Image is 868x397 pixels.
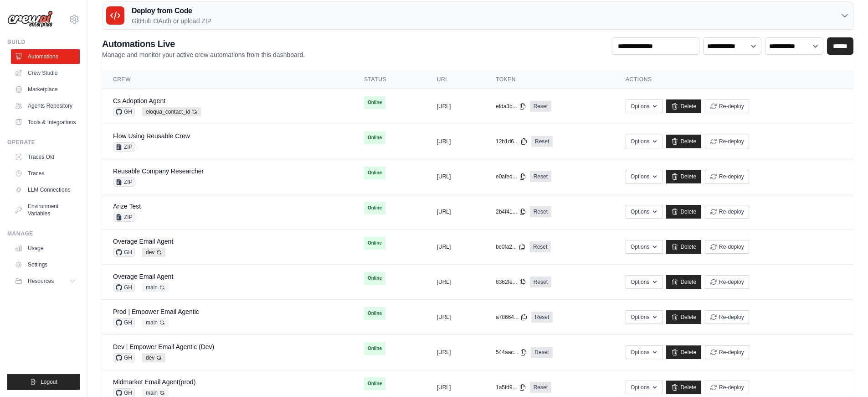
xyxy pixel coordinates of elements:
button: efda3b... [496,103,526,110]
button: Resources [11,274,80,288]
a: Delete [666,310,701,324]
button: Re-deploy [705,345,749,359]
th: URL [426,70,485,89]
a: Delete [666,275,701,289]
button: 2b4f41... [496,208,526,215]
a: Flow Using Reusable Crew [113,132,190,140]
button: 544aac... [496,349,527,356]
span: GH [113,283,135,292]
button: 1a5fd9... [496,384,526,391]
span: main [142,318,169,327]
button: 12b1d6... [496,138,528,145]
a: Delete [666,345,701,359]
a: Environment Variables [11,199,80,221]
span: Resources [28,277,54,285]
span: Online [364,272,385,285]
span: Online [364,167,385,179]
h2: Automations Live [102,37,305,50]
span: Online [364,202,385,214]
a: Overage Email Agent [113,273,173,280]
span: main [142,283,169,292]
button: Re-deploy [705,170,749,183]
a: Reset [529,241,551,252]
a: Reset [530,277,551,287]
a: Prod | Empower Email Agentic [113,308,199,315]
img: Logo [7,10,53,28]
button: Options [626,240,663,254]
span: ZIP [113,142,135,151]
span: dev [142,353,165,362]
a: Reset [531,347,552,358]
button: Re-deploy [705,99,749,113]
button: Options [626,310,663,324]
a: Automations [11,49,80,64]
div: Operate [7,139,80,146]
span: GH [113,318,135,327]
button: Re-deploy [705,240,749,254]
a: Reset [530,206,551,217]
span: GH [113,107,135,116]
button: Options [626,170,663,183]
a: Traces [11,166,80,181]
button: Re-deploy [705,310,749,324]
th: Token [485,70,615,89]
span: Online [364,237,385,250]
a: Midmarket Email Agent(prod) [113,378,195,386]
span: GH [113,353,135,362]
button: Re-deploy [705,381,749,394]
span: Online [364,377,385,390]
a: Overage Email Agent [113,238,173,245]
a: Delete [666,170,701,183]
th: Crew [102,70,353,89]
a: Reset [531,312,553,323]
span: eloqua_contact_id [142,107,201,116]
a: Crew Studio [11,66,80,80]
span: Online [364,96,385,109]
span: GH [113,248,135,257]
span: ZIP [113,178,135,187]
button: Options [626,345,663,359]
a: Dev | Empower Email Agentic (Dev) [113,343,214,350]
a: Reset [530,171,551,182]
a: Tools & Integrations [11,115,80,130]
button: Options [626,275,663,289]
a: Delete [666,240,701,254]
p: Manage and monitor your active crew automations from this dashboard. [102,50,305,59]
a: Reusable Company Researcher [113,167,204,175]
a: Cs Adoption Agent [113,97,165,104]
a: Delete [666,135,701,148]
a: Reset [530,382,551,393]
p: GitHub OAuth or upload ZIP [132,16,211,26]
a: Reset [530,101,551,112]
button: Re-deploy [705,275,749,289]
span: Online [364,131,385,144]
a: Delete [666,381,701,394]
button: Re-deploy [705,205,749,219]
a: LLM Connections [11,183,80,197]
th: Actions [615,70,853,89]
a: Delete [666,99,701,113]
button: Re-deploy [705,135,749,148]
span: ZIP [113,213,135,222]
div: Manage [7,230,80,237]
button: a78664... [496,313,528,321]
h3: Deploy from Code [132,5,211,16]
a: Arize Test [113,203,141,210]
a: Delete [666,205,701,219]
a: Usage [11,241,80,256]
span: Online [364,307,385,320]
a: Marketplace [11,82,80,97]
span: Online [364,342,385,355]
a: Agents Repository [11,99,80,113]
span: Logout [41,378,57,386]
a: Settings [11,257,80,272]
a: Reset [531,136,553,147]
div: Build [7,38,80,46]
button: Options [626,205,663,219]
button: Options [626,135,663,148]
a: Traces Old [11,150,80,164]
button: e0afed... [496,173,526,180]
button: Logout [7,374,80,390]
button: Options [626,381,663,394]
button: Options [626,99,663,113]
